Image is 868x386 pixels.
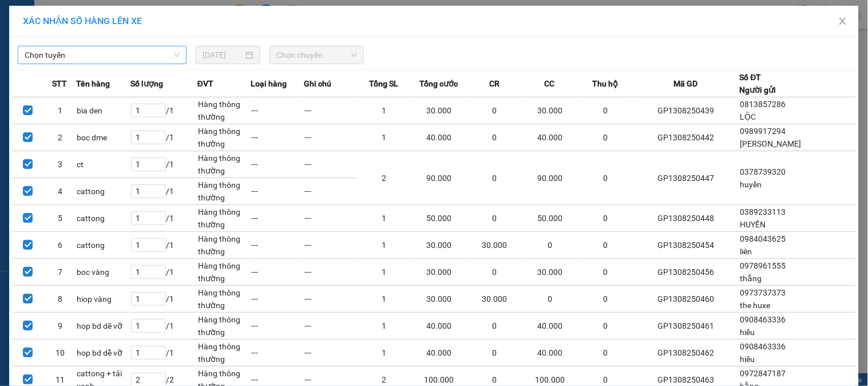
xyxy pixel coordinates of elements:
[304,313,357,340] td: ---
[76,340,130,367] td: hop bd dễ vỡ
[44,232,76,259] td: 6
[369,77,398,90] span: Tổng SL
[130,178,197,205] td: / 1
[130,77,163,90] span: Số lượng
[521,340,579,367] td: 40.000
[130,151,197,178] td: / 1
[468,97,521,124] td: 0
[740,112,756,121] span: LỘC
[521,259,579,286] td: 30.000
[468,286,521,313] td: 30.000
[130,97,197,124] td: / 1
[130,259,197,286] td: / 1
[197,205,251,232] td: Hàng thông thường
[52,77,67,90] span: STT
[632,124,740,151] td: GP1308250442
[251,313,304,340] td: ---
[740,247,752,256] span: liên
[76,205,130,232] td: cattong
[410,232,468,259] td: 30.000
[579,151,632,205] td: 0
[740,274,762,283] span: thắng
[197,313,251,340] td: Hàng thông thường
[410,259,468,286] td: 30.000
[489,77,500,90] span: CR
[304,340,357,367] td: ---
[197,232,251,259] td: Hàng thông thường
[44,124,76,151] td: 2
[251,178,304,205] td: ---
[740,301,771,310] span: the huxe
[357,259,410,286] td: 1
[130,286,197,313] td: / 1
[740,315,786,324] span: 0908463336
[25,46,180,64] span: Chọn tuyến
[76,259,130,286] td: boc vàng
[740,220,766,229] span: HUYỀN
[740,127,786,136] span: 0989917294
[357,97,410,124] td: 1
[197,340,251,367] td: Hàng thông thường
[197,77,213,90] span: ĐVT
[76,178,130,205] td: cattong
[203,49,243,61] input: 13/08/2025
[468,124,521,151] td: 0
[521,205,579,232] td: 50.000
[521,232,579,259] td: 0
[76,77,110,90] span: Tên hàng
[76,232,130,259] td: cattong
[357,124,410,151] td: 1
[468,151,521,205] td: 0
[410,286,468,313] td: 30.000
[251,151,304,178] td: ---
[304,77,331,90] span: Ghi chú
[197,178,251,205] td: Hàng thông thường
[673,77,697,90] span: Mã GD
[632,340,740,367] td: GP1308250462
[251,340,304,367] td: ---
[130,313,197,340] td: / 1
[251,259,304,286] td: ---
[357,151,410,205] td: 2
[521,151,579,205] td: 90.000
[740,139,802,148] span: [PERSON_NAME]
[130,124,197,151] td: / 1
[468,205,521,232] td: 0
[468,232,521,259] td: 30.000
[44,178,76,205] td: 4
[740,100,786,109] span: 0813857286
[130,340,197,367] td: / 1
[410,340,468,367] td: 40.000
[357,340,410,367] td: 1
[579,205,632,232] td: 0
[579,286,632,313] td: 0
[468,313,521,340] td: 0
[304,232,357,259] td: ---
[592,77,618,90] span: Thu hộ
[44,151,76,178] td: 3
[579,232,632,259] td: 0
[76,313,130,340] td: hop bd dẽ vỡ
[521,124,579,151] td: 40.000
[76,97,130,124] td: bìa den
[740,342,786,351] span: 0908463336
[304,205,357,232] td: ---
[740,261,786,270] span: 0978961555
[251,124,304,151] td: ---
[76,151,130,178] td: ct
[410,205,468,232] td: 50.000
[521,313,579,340] td: 40.000
[304,124,357,151] td: ---
[579,340,632,367] td: 0
[357,313,410,340] td: 1
[251,97,304,124] td: ---
[740,369,786,378] span: 0972847187
[827,6,859,38] button: Close
[579,124,632,151] td: 0
[304,286,357,313] td: ---
[740,288,786,297] span: 0973737373
[632,97,740,124] td: GP1308250439
[632,205,740,232] td: GP1308250448
[740,167,786,176] span: 0378739320
[632,151,740,205] td: GP1308250447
